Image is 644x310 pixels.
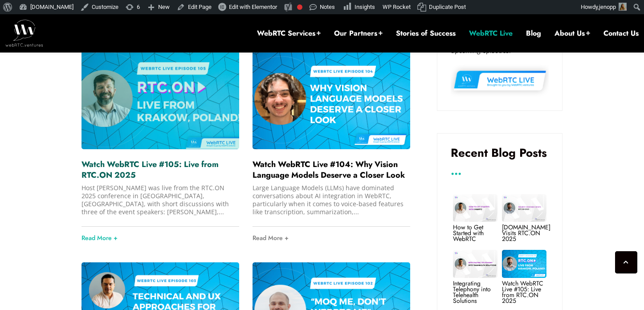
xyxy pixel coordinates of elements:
a: Integrating Telephony into Telehealth Solutions [453,279,491,305]
a: Watch WebRTC Live #105: Live from RTC.ON 2025 [82,159,219,181]
img: image [453,250,497,278]
img: image [253,50,410,149]
a: About Us [554,29,590,38]
a: Blog [526,29,541,38]
a: Contact Us [603,29,639,38]
img: image [502,250,546,278]
a: How to Get Started with WebRTC [453,223,484,243]
span: Insights [355,4,375,10]
span: Edit with Elementor [229,4,277,10]
h3: Recent Blog Posts [451,147,549,159]
div: Host [PERSON_NAME] was live from the RTC.ON 2025 conference in [GEOGRAPHIC_DATA], [GEOGRAPHIC_DAT... [82,184,239,216]
img: image [453,194,497,222]
a: Read More + [253,227,410,249]
a: Watch WebRTC Live #104: Why Vision Language Models Deserve a Closer Look [253,159,405,181]
a: Read More + [82,227,239,249]
a: Our Partners [334,29,383,38]
div: Large Language Models (LLMs) have dominated conversations about AI integration in WebRTC, particu... [253,184,410,216]
span: jenopp [599,4,616,10]
a: [DOMAIN_NAME] Visits RTC.ON 2025 [502,223,550,243]
img: image [502,194,546,222]
a: WebRTC Live [469,29,513,38]
img: WebRTC.ventures [5,20,43,46]
h3: ... [451,167,549,174]
a: Watch WebRTC Live #105: Live from RTC.ON 2025 [502,279,543,305]
a: WebRTC Services [257,29,321,38]
a: Stories of Success [396,29,456,38]
div: Needs improvement [297,4,302,10]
